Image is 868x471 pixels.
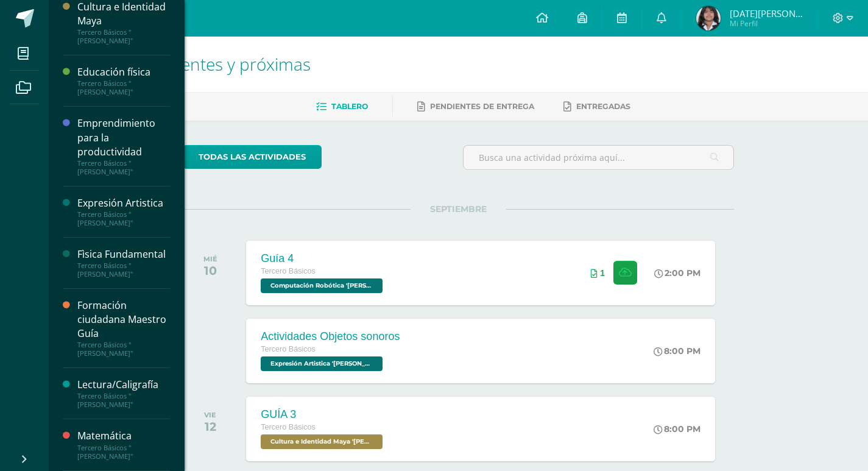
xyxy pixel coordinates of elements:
[77,196,170,210] div: Expresión Artistica
[77,247,170,278] a: Fìsica FundamentalTercero Básicos "[PERSON_NAME]"
[77,65,170,79] div: Educación física
[77,378,170,409] a: Lectura/CaligrafíaTercero Básicos "[PERSON_NAME]"
[77,444,170,461] div: Tercero Básicos "[PERSON_NAME]"
[77,196,170,227] a: Expresión ArtisticaTercero Básicos "[PERSON_NAME]"
[77,429,170,460] a: MatemáticaTercero Básicos "[PERSON_NAME]"
[654,345,700,356] div: 8:00 PM
[77,79,170,96] div: Tercero Básicos "[PERSON_NAME]"
[591,268,605,278] div: Archivos entregados
[730,18,803,29] span: Mi Perfil
[77,378,170,392] div: Lectura/Caligrafía
[331,102,368,111] span: Tablero
[261,356,383,371] span: Expresión Artistica 'Arquimedes'
[203,263,217,278] div: 10
[261,267,316,275] span: Tercero Básicos
[730,7,803,19] span: [DATE][PERSON_NAME]
[77,261,170,278] div: Tercero Básicos "[PERSON_NAME]"
[77,429,170,443] div: Matemática
[430,102,534,111] span: Pendientes de entrega
[654,423,700,434] div: 8:00 PM
[204,419,216,434] div: 12
[77,341,170,358] div: Tercero Básicos "[PERSON_NAME]"
[261,434,383,449] span: Cultura e Identidad Maya 'Arquimedes'
[77,210,170,227] div: Tercero Básicos "[PERSON_NAME]"
[261,252,386,265] div: Guía 4
[411,204,506,214] span: SEPTIEMBRE
[261,345,316,353] span: Tercero Básicos
[77,65,170,96] a: Educación físicaTercero Básicos "[PERSON_NAME]"
[261,330,400,343] div: Actividades Objetos sonoros
[77,116,170,175] a: Emprendimiento para la productividadTercero Básicos "[PERSON_NAME]"
[183,145,322,169] a: todas las Actividades
[600,268,605,278] span: 1
[77,392,170,409] div: Tercero Básicos "[PERSON_NAME]"
[77,159,170,176] div: Tercero Básicos "[PERSON_NAME]"
[696,6,721,30] img: 3b36bc568d1b1f1ea261f7014a35054f.png
[576,102,630,111] span: Entregadas
[417,97,534,116] a: Pendientes de entrega
[563,97,630,116] a: Entregadas
[77,116,170,158] div: Emprendimiento para la productividad
[77,299,170,358] a: Formación ciudadana Maestro GuíaTercero Básicos "[PERSON_NAME]"
[654,267,700,278] div: 2:00 PM
[261,278,383,293] span: Computación Robótica 'Arquimedes'
[77,299,170,341] div: Formación ciudadana Maestro Guía
[261,423,316,431] span: Tercero Básicos
[464,146,733,169] input: Busca una actividad próxima aquí...
[63,52,311,76] span: Actividades recientes y próximas
[316,97,368,116] a: Tablero
[261,408,386,421] div: GUÍA 3
[204,411,216,419] div: VIE
[77,247,170,261] div: Fìsica Fundamental
[77,28,170,45] div: Tercero Básicos "[PERSON_NAME]"
[203,255,217,263] div: MIÉ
